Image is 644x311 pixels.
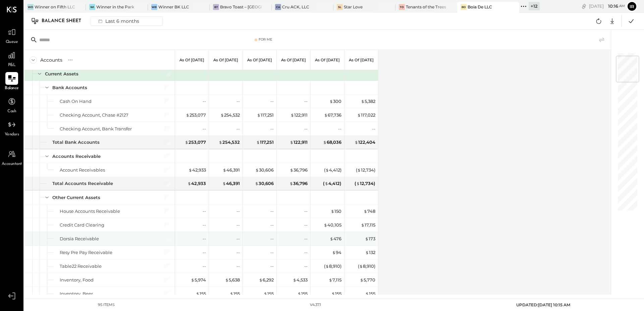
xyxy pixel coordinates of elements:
div: 150 [331,208,341,214]
div: To [399,4,405,10]
div: ( 12,734 ) [356,167,375,173]
div: Cash On Hand [60,98,92,105]
div: -- [304,98,308,105]
div: 117,251 [257,112,274,118]
div: ( 12,734 ) [355,180,375,187]
div: Winner BK LLC [158,4,189,10]
div: 6,292 [259,277,274,283]
span: $ [225,277,229,283]
span: $ [331,208,334,214]
span: Accountant [2,161,22,167]
div: Inventory, Food [60,277,94,283]
div: -- [203,126,206,132]
div: 155 [298,291,308,297]
a: Vendors [0,118,23,138]
div: -- [270,208,274,214]
div: -- [338,126,341,132]
div: ( 4,412 ) [324,167,341,173]
div: -- [203,263,206,269]
div: Resy Pre Pay Receivable [60,249,112,256]
div: Star Love [344,4,363,10]
div: 132 [365,249,375,256]
div: 254,532 [219,139,240,145]
span: $ [359,263,363,269]
div: Tenants of the Trees [406,4,446,10]
p: As of [DATE] [349,58,374,62]
div: -- [203,236,206,242]
div: -- [270,98,274,105]
div: WB [151,4,157,10]
span: Vendors [5,132,19,138]
span: $ [259,277,263,283]
span: $ [298,291,301,296]
span: $ [365,236,369,241]
span: $ [325,263,329,269]
div: Cru ACK, LLC [282,4,309,10]
div: + 12 [529,2,540,10]
a: P&L [0,49,23,68]
div: 117,022 [357,112,375,118]
div: SL [337,4,343,10]
p: As of [DATE] [281,58,306,62]
span: Cash [7,109,16,115]
span: $ [219,139,222,145]
div: Checking Account, Bank Transfer [60,126,132,132]
p: As of [DATE] [315,58,340,62]
span: $ [360,277,364,283]
div: For Me [259,37,272,42]
div: -- [203,98,206,105]
span: $ [264,291,267,296]
div: -- [236,222,240,228]
span: $ [329,99,333,104]
span: $ [357,167,361,173]
div: 300 [329,98,341,105]
div: 5,382 [361,98,375,105]
div: -- [304,263,308,269]
button: Ir [627,1,637,12]
span: $ [290,139,293,145]
div: 155 [230,291,240,297]
div: 155 [264,291,274,297]
div: 4,533 [293,277,308,283]
span: $ [191,277,195,283]
div: CA [275,4,281,10]
div: 30,606 [255,167,274,173]
div: Balance Sheet [42,16,88,26]
div: -- [236,98,240,105]
div: Current Assets [45,71,78,77]
span: $ [223,167,226,173]
div: 173 [365,236,375,242]
div: v 4.37.1 [310,302,321,308]
div: -- [270,263,274,269]
div: 7,115 [329,277,341,283]
div: 5,974 [191,277,206,283]
div: -- [372,126,375,132]
span: $ [290,167,293,173]
div: -- [304,126,308,132]
div: 748 [364,208,375,214]
div: Accounts Receivable [52,153,101,160]
span: $ [256,139,260,145]
a: Accountant [0,148,23,167]
span: $ [186,112,190,118]
div: Wo [28,4,34,10]
span: $ [257,112,261,118]
div: -- [236,236,240,242]
div: 117,251 [256,139,274,145]
span: $ [324,112,328,118]
div: BT [213,4,219,10]
div: 46,391 [222,180,240,187]
span: $ [324,222,327,228]
a: Balance [0,72,23,91]
div: 42,933 [189,167,206,173]
p: As of [DATE] [213,58,238,62]
div: Wi [89,4,95,10]
div: 46,391 [223,167,240,173]
div: Total Accounts Receivable [52,180,113,187]
div: -- [304,222,308,228]
div: -- [236,249,240,256]
div: Boia De LLC [468,4,492,10]
span: $ [222,181,226,186]
span: $ [329,277,332,283]
span: $ [325,167,329,173]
